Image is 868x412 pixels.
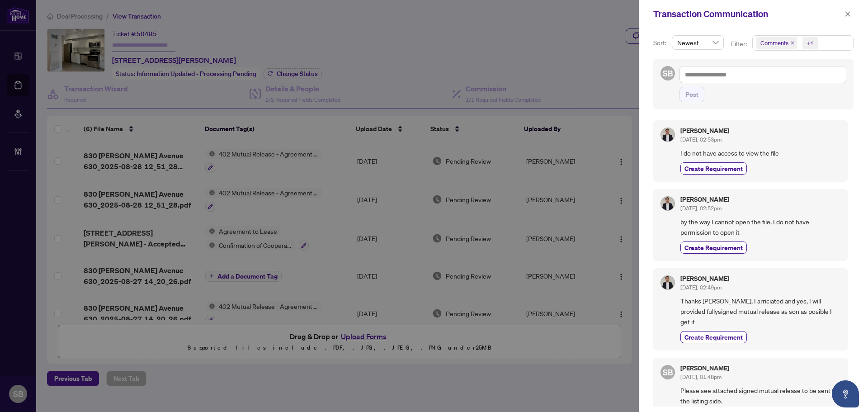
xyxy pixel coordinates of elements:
span: Comments [760,38,788,47]
span: SB [663,366,673,379]
span: [DATE], 02:52pm [680,205,722,212]
button: Create Requirement [680,331,747,343]
span: Create Requirement [684,243,743,252]
span: by the way I cannot open the file. I do not have permission to open it [680,217,841,238]
span: Create Requirement [684,164,743,173]
button: Open asap [832,380,859,407]
p: Filter: [731,39,748,49]
span: [DATE], 02:49pm [680,284,722,291]
span: SB [663,67,673,80]
img: Profile Icon [661,276,675,289]
span: Create Requirement [684,332,743,342]
h5: [PERSON_NAME] [680,128,729,134]
span: close [790,41,795,45]
span: I do not have access to view the file [680,148,841,158]
button: Create Requirement [680,242,747,254]
button: Create Requirement [680,162,747,175]
span: close [844,11,851,17]
button: Post [679,87,704,102]
div: +1 [807,38,814,47]
p: Sort: [653,38,668,48]
span: Newest [677,36,718,49]
span: Comments [756,37,797,49]
div: Transaction Communication [653,7,842,21]
h5: [PERSON_NAME] [680,275,729,282]
h5: [PERSON_NAME] [680,196,729,203]
span: [DATE], 02:53pm [680,136,722,143]
h5: [PERSON_NAME] [680,365,729,371]
img: Profile Icon [661,128,675,142]
span: [DATE], 01:48pm [680,374,722,380]
img: Profile Icon [661,197,675,210]
span: Thanks [PERSON_NAME], I arriciated and yes, I will provided fullysigned mutual release as son as ... [680,296,841,327]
